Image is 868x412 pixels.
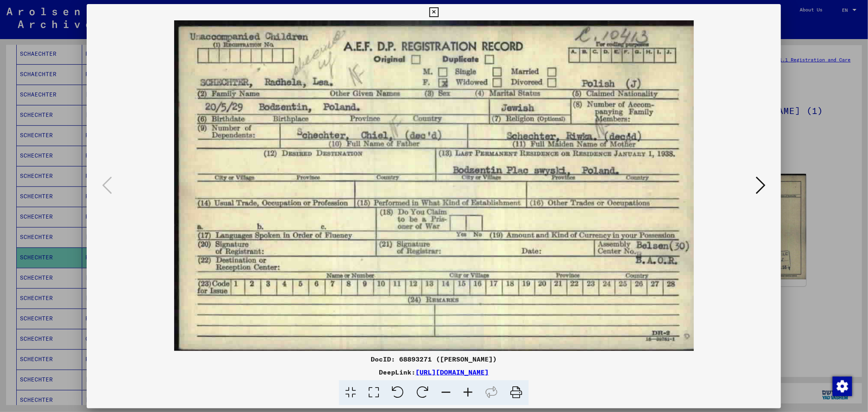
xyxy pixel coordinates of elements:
img: Change consent [833,377,852,396]
div: DocID: 68893271 ([PERSON_NAME]) [87,354,781,364]
img: 001.jpg [114,20,753,351]
a: [URL][DOMAIN_NAME] [415,368,489,376]
div: DeepLink: [87,367,781,377]
div: Change consent [832,376,852,396]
